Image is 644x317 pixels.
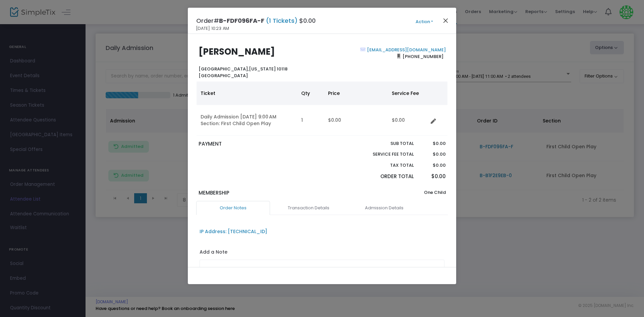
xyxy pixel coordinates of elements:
a: Order Notes [196,201,270,215]
p: $0.00 [420,173,445,180]
a: Transaction Details [272,201,345,215]
th: Service Fee [388,82,428,105]
a: Admission Details [347,201,421,215]
span: B-FDF096FA-F [219,16,264,25]
p: Membership [199,189,319,197]
span: [GEOGRAPHIC_DATA], [199,66,249,72]
b: [US_STATE] 10118 [GEOGRAPHIC_DATA] [199,66,287,79]
p: Sub total [357,140,414,147]
th: Ticket [197,82,297,105]
div: One Child [322,189,449,201]
td: $0.00 [388,105,428,136]
a: [EMAIL_ADDRESS][DOMAIN_NAME] [366,47,446,53]
span: (1 Tickets) [264,16,299,25]
p: Order Total [357,173,414,180]
p: $0.00 [420,140,445,147]
td: Daily Admission [DATE] 9:00 AM Section: First Child Open Play [197,105,297,136]
label: Add a Note [200,249,227,257]
p: $0.00 [420,151,445,158]
td: $0.00 [324,105,388,136]
b: [PERSON_NAME] [199,46,275,58]
h4: Order# $0.00 [196,16,316,25]
div: IP Address: [TECHNICAL_ID] [200,228,267,235]
div: Data table [197,82,447,136]
p: Tax Total [357,162,414,169]
button: Close [441,16,450,25]
button: Action [404,18,444,25]
span: [DATE] 10:23 AM [196,25,229,32]
th: Price [324,82,388,105]
p: PAYMENT [199,140,319,148]
p: Service Fee Total [357,151,414,158]
p: $0.00 [420,162,445,169]
th: Qty [297,82,324,105]
span: [PHONE_NUMBER] [400,51,446,62]
td: 1 [297,105,324,136]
